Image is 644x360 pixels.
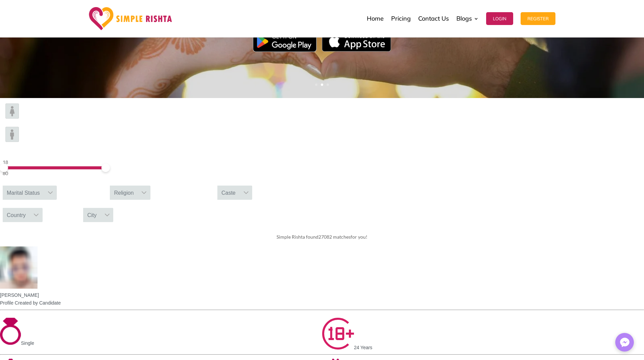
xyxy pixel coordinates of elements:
a: Contact Us [418,2,449,35]
div: Country [3,208,30,222]
div: City [83,208,101,222]
div: Marital Status [3,186,44,200]
a: 3 [327,83,329,86]
a: Login [486,2,513,35]
div: 18 [3,158,105,166]
button: Register [521,12,555,25]
span: 27082 matches [318,234,351,240]
a: Home [367,2,384,35]
a: Pricing [391,2,411,35]
div: Caste [217,186,240,200]
a: Blogs [456,2,479,35]
div: 80 [3,169,105,177]
span: Simple Rishta found for you! [277,234,367,240]
a: 2 [321,83,323,86]
span: 24 Years [354,345,373,351]
span: Single [21,340,34,346]
button: Login [486,12,513,25]
img: Google Play [253,31,317,52]
img: Messenger [618,336,631,349]
a: Register [521,2,555,35]
div: Religion [110,186,138,200]
a: 1 [315,83,317,86]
